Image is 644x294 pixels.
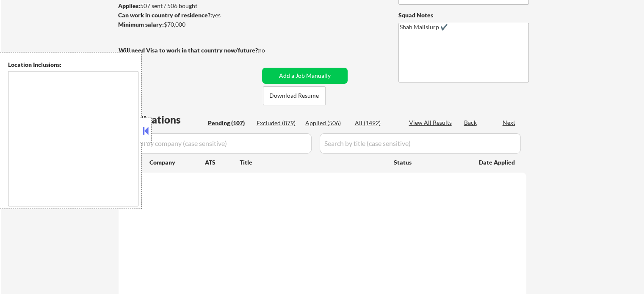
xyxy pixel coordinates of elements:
[240,158,386,167] div: Title
[118,2,259,10] div: 507 sent / 506 bought
[355,119,397,127] div: All (1492)
[464,118,478,127] div: Back
[398,11,529,19] div: Squad Notes
[258,46,282,55] div: no
[205,158,240,167] div: ATS
[503,118,516,127] div: Next
[257,119,299,127] div: Excluded (879)
[118,11,257,19] div: yes
[118,20,259,29] div: $70,000
[305,119,348,127] div: Applied (506)
[263,86,326,105] button: Download Resume
[118,2,140,9] strong: Applies:
[409,118,454,127] div: View All Results
[121,133,312,154] input: Search by company (case sensitive)
[121,115,205,125] div: Applications
[262,68,348,84] button: Add a Job Manually
[118,21,164,28] strong: Minimum salary:
[208,119,250,127] div: Pending (107)
[149,158,205,167] div: Company
[394,154,467,170] div: Status
[119,47,260,54] strong: Will need Visa to work in that country now/future?:
[118,11,212,19] strong: Can work in country of residence?:
[8,60,138,69] div: Location Inclusions:
[320,133,521,154] input: Search by title (case sensitive)
[479,158,516,167] div: Date Applied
